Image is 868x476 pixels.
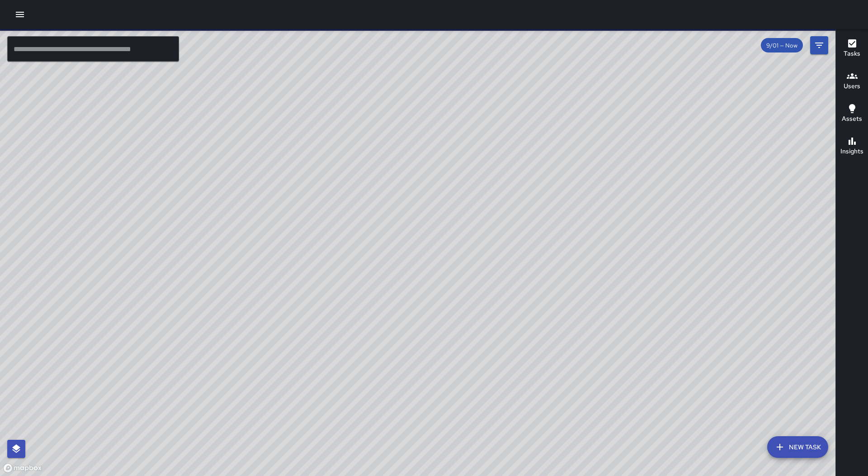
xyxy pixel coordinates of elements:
[767,436,828,458] button: New Task
[842,114,862,124] h6: Assets
[836,65,868,98] button: Users
[844,81,860,91] h6: Users
[840,147,863,157] h6: Insights
[836,33,868,65] button: Tasks
[836,130,868,163] button: Insights
[810,36,828,54] button: Filters
[844,49,860,59] h6: Tasks
[836,98,868,130] button: Assets
[761,42,803,49] span: 9/01 — Now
